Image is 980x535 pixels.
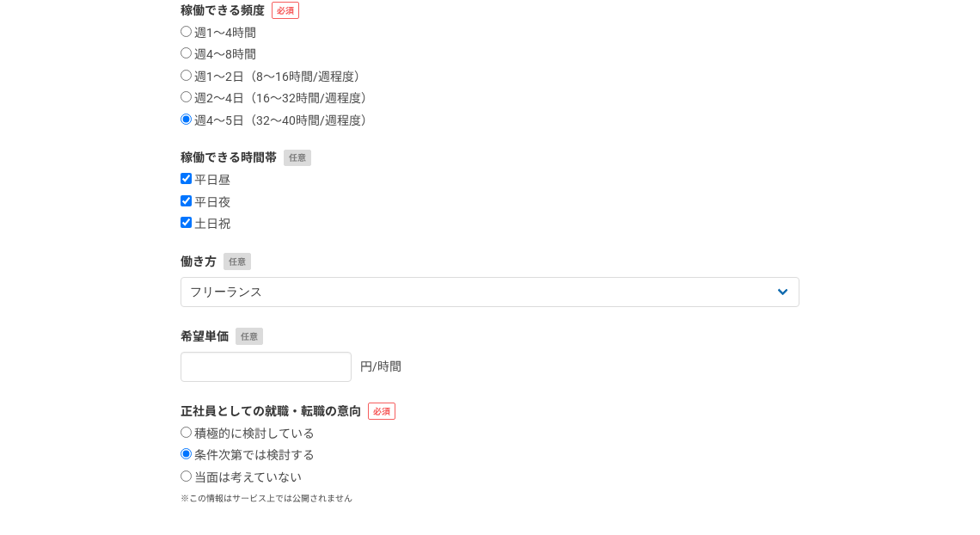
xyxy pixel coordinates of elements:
[181,173,230,188] label: 平日昼
[181,195,230,211] label: 平日夜
[181,70,192,81] input: 週1〜2日（8〜16時間/週程度）
[181,26,192,37] input: 週1〜4時間
[181,91,373,107] label: 週2〜4日（16〜32時間/週程度）
[181,470,192,482] input: 当面は考えていない
[181,403,799,421] label: 正社員としての就職・転職の意向
[181,448,315,464] label: 条件次第では検討する
[181,427,315,442] label: 積極的に検討している
[181,253,799,271] label: 働き方
[181,217,192,228] input: 土日祝
[181,328,799,346] label: 希望単価
[181,47,256,63] label: 週4〜8時間
[181,47,192,58] input: 週4〜8時間
[181,195,192,206] input: 平日夜
[181,448,192,459] input: 条件次第では検討する
[181,114,192,125] input: 週4〜5日（32〜40時間/週程度）
[181,470,302,486] label: 当面は考えていない
[360,360,401,373] span: 円/時間
[181,2,799,20] label: 稼働できる頻度
[181,149,799,167] label: 稼働できる時間帯
[181,492,799,505] p: ※この情報はサービス上では公開されません
[181,26,256,41] label: 週1〜4時間
[181,70,366,85] label: 週1〜2日（8〜16時間/週程度）
[181,427,192,438] input: 積極的に検討している
[181,114,373,129] label: 週4〜5日（32〜40時間/週程度）
[181,91,192,102] input: 週2〜4日（16〜32時間/週程度）
[181,217,230,232] label: 土日祝
[181,173,192,184] input: 平日昼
